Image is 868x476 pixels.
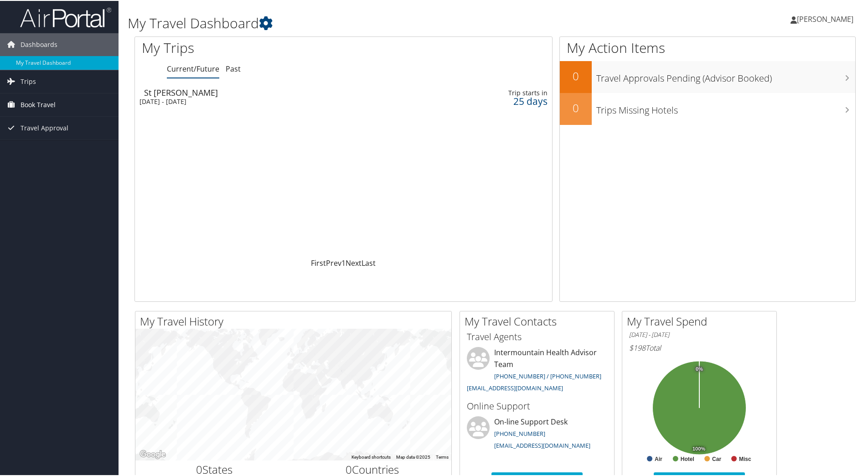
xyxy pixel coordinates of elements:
h3: Trips Missing Hotels [596,98,855,116]
h2: My Travel History [140,313,451,328]
h3: Online Support [467,399,607,412]
h2: 0 [560,99,592,115]
li: Intermountain Health Advisor Team [462,346,612,395]
span: 0 [196,461,202,476]
div: 25 days [450,96,547,104]
h6: Total [629,342,770,352]
text: Air [655,455,662,461]
a: [PHONE_NUMBER] / [PHONE_NUMBER] [494,371,601,379]
h1: My Trips [142,37,372,57]
h2: 0 [560,67,592,83]
h6: [DATE] - [DATE] [629,330,770,338]
img: airportal-logo.png [20,6,111,27]
a: Next [346,257,362,267]
a: Terms (opens in new tab) [436,454,449,459]
div: Trip starts in [450,88,547,96]
span: Dashboards [21,32,57,55]
text: Hotel [681,455,694,461]
h1: My Action Items [560,37,855,57]
button: Keyboard shortcuts [351,453,391,460]
tspan: 0% [696,366,703,371]
a: First [311,257,326,267]
span: Travel Approval [21,116,68,139]
text: Misc [739,455,751,461]
span: Book Travel [21,93,56,115]
li: On-line Support Desk [462,415,612,453]
img: Google [138,448,168,460]
a: Past [226,63,241,73]
div: [DATE] - [DATE] [139,97,391,105]
a: [PERSON_NAME] [790,5,863,32]
span: Trips [21,69,36,92]
tspan: 100% [692,445,705,451]
a: 0Travel Approvals Pending (Advisor Booked) [560,60,855,92]
a: [EMAIL_ADDRESS][DOMAIN_NAME] [494,440,590,449]
a: Last [362,257,376,267]
h3: Travel Agents [467,330,607,342]
div: St [PERSON_NAME] [144,88,396,96]
h1: My Travel Dashboard [128,13,618,32]
h3: Travel Approvals Pending (Advisor Booked) [596,67,855,84]
a: Prev [326,257,341,267]
h2: My Travel Contacts [465,313,614,328]
span: Map data ©2025 [396,454,430,459]
a: Open this area in Google Maps (opens a new window) [138,448,168,460]
span: [PERSON_NAME] [797,13,853,23]
text: Car [712,455,721,461]
a: 0Trips Missing Hotels [560,92,855,124]
a: [EMAIL_ADDRESS][DOMAIN_NAME] [467,383,563,391]
span: $198 [629,342,646,352]
a: [PHONE_NUMBER] [494,429,545,437]
a: Current/Future [167,63,219,73]
span: 0 [346,461,352,476]
h2: My Travel Spend [627,313,776,328]
a: 1 [341,257,346,267]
